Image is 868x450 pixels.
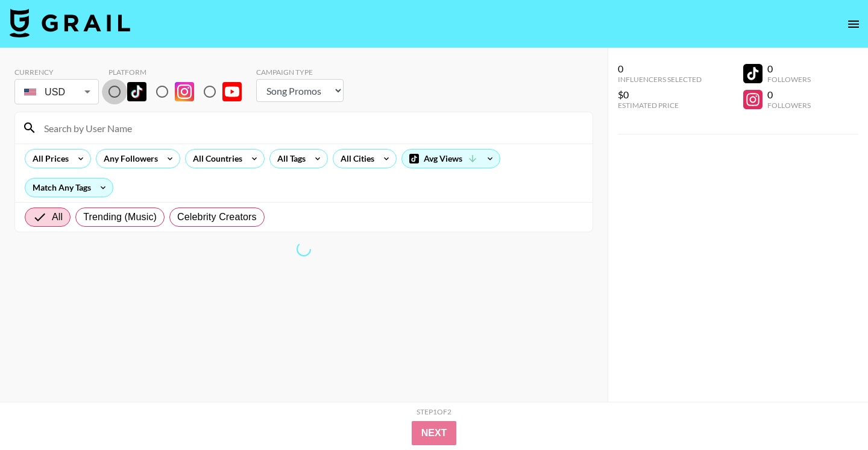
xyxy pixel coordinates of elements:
[127,82,146,101] img: TikTok
[333,150,377,168] div: All Cities
[767,89,811,101] div: 0
[222,82,242,101] img: YouTube
[96,150,160,168] div: Any Followers
[37,118,585,138] input: Search by User Name
[767,75,811,84] div: Followers
[108,68,251,77] div: Platform
[767,101,811,110] div: Followers
[618,101,702,110] div: Estimated Price
[297,242,311,256] span: Refreshing bookers, clients, countries, tags, cities, talent, talent...
[618,63,702,75] div: 0
[270,150,308,168] div: All Tags
[177,210,257,224] span: Celebrity Creators
[186,150,245,168] div: All Countries
[10,8,130,37] img: Grail Talent
[83,210,157,224] span: Trending (Music)
[25,150,71,168] div: All Prices
[767,63,811,75] div: 0
[14,68,99,77] div: Currency
[841,12,866,36] button: open drawer
[808,390,854,436] iframe: Drift Widget Chat Controller
[256,68,344,77] div: Campaign Type
[175,82,194,101] img: Instagram
[618,89,702,101] div: $0
[52,210,63,224] span: All
[17,81,96,103] div: USD
[25,179,113,197] div: Match Any Tags
[412,421,457,445] button: Next
[402,150,500,168] div: Avg Views
[417,407,451,416] div: Step 1 of 2
[618,75,702,84] div: Influencers Selected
